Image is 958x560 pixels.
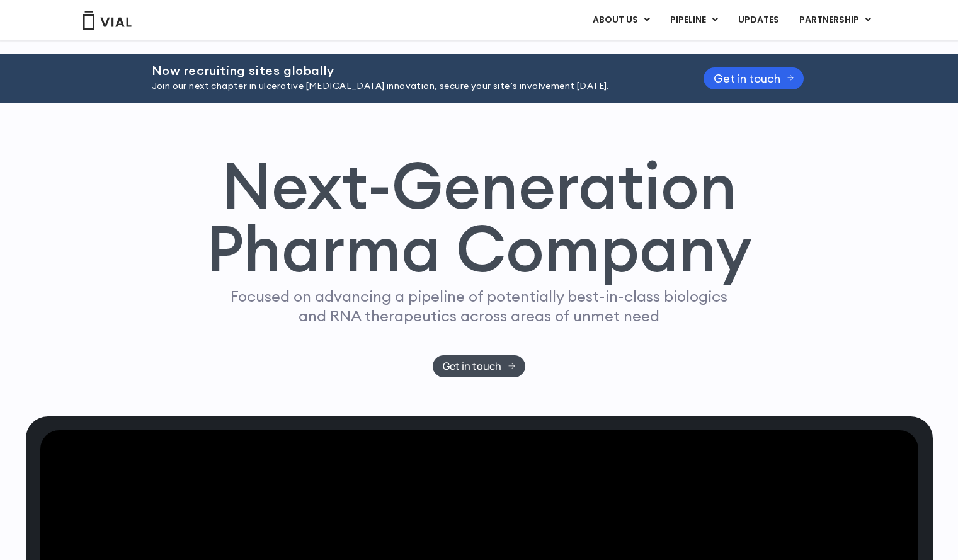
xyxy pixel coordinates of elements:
[152,79,672,93] p: Join our next chapter in ulcerative [MEDICAL_DATA] innovation, secure your site’s involvement [DA...
[583,9,659,31] a: ABOUT USMenu Toggle
[704,67,804,89] a: Get in touch
[225,287,733,326] p: Focused on advancing a pipeline of potentially best-in-class biologics and RNA therapeutics acros...
[207,154,752,281] h1: Next-Generation Pharma Company
[789,9,881,31] a: PARTNERSHIPMenu Toggle
[714,74,780,83] span: Get in touch
[82,11,132,30] img: Vial Logo
[660,9,727,31] a: PIPELINEMenu Toggle
[728,9,789,31] a: UPDATES
[443,362,501,371] span: Get in touch
[152,64,672,77] h2: Now recruiting sites globally
[433,355,525,377] a: Get in touch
